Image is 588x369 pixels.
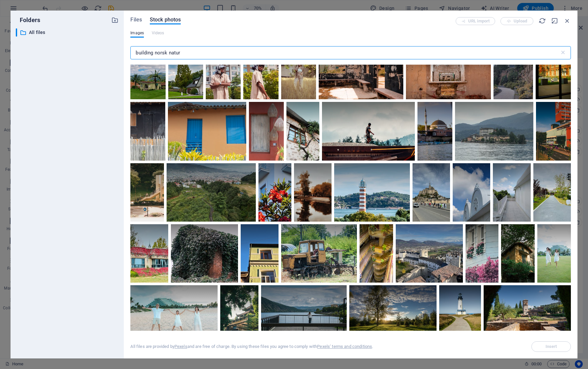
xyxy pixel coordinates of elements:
[174,344,187,349] a: Pexels
[130,16,142,24] span: Files
[150,16,181,24] span: Stock photos
[111,16,119,24] i: Create new folder
[130,344,373,350] div: All files are provided by and are free of charge. By using these files you agree to comply with .
[130,46,559,59] input: Search
[317,344,372,349] a: Pexels’ terms and conditions
[29,29,107,36] p: All files
[551,17,558,24] i: Minimize
[531,341,571,352] span: Select a file first
[16,16,40,24] p: Folders
[16,28,17,37] div: ​
[152,29,164,37] span: This file type is not supported by this element
[539,17,546,24] i: Reload
[130,29,144,37] span: Images
[564,17,571,24] i: Close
